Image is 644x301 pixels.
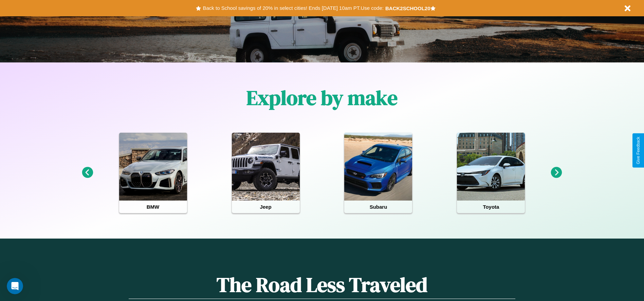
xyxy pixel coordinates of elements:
[7,278,23,294] iframe: Intercom live chat
[385,5,430,11] b: BACK2SCHOOL20
[119,201,187,213] h4: BMW
[344,201,412,213] h4: Subaru
[129,271,515,299] h1: The Road Less Traveled
[457,201,525,213] h4: Toyota
[201,3,385,13] button: Back to School savings of 20% in select cities! Ends [DATE] 10am PT.Use code:
[246,84,398,112] h1: Explore by make
[636,137,641,164] div: Give Feedback
[232,201,300,213] h4: Jeep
